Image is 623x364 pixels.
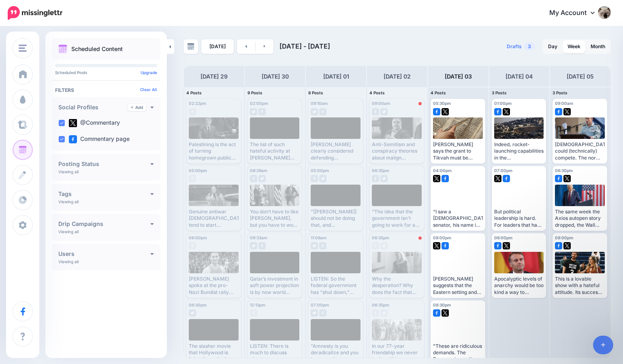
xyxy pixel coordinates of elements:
[492,90,507,95] span: 3 Posts
[567,72,594,81] h4: [DATE] 05
[442,309,449,317] img: twitter-square.png
[494,141,544,161] div: Indeed, rocket-launching capabilities in the [GEOGRAPHIC_DATA] that even modestly approached thos...
[189,141,239,161] div: Palestining is the act of turning homegrown public anger outward and aiming it at [GEOGRAPHIC_DAT...
[250,168,267,173] span: 09:29am
[555,175,562,182] img: facebook-square.png
[433,175,440,182] img: twitter-square.png
[128,104,146,111] a: Add
[433,309,440,317] img: facebook-square.png
[553,90,568,95] span: 3 Posts
[555,242,562,249] img: facebook-square.png
[311,209,361,228] div: "[[PERSON_NAME]] should not be doing that, and [DEMOGRAPHIC_DATA] should not be doing that, and t...
[311,101,328,106] span: 09:10am
[323,72,349,81] h4: [DATE] 01
[311,309,318,317] img: twitter-grey-square.png
[69,119,120,127] label: @Commentary
[503,108,510,115] img: twitter-square.png
[319,175,326,182] img: twitter-grey-square.png
[433,141,483,161] div: [PERSON_NAME] says the grant to Tikvah must be understood within “the framework” of authoritarian...
[311,302,329,307] span: 07:00pm
[494,175,501,182] img: twitter-square.png
[250,242,257,249] img: twitter-grey-square.png
[372,309,379,317] img: facebook-grey-square.png
[433,108,440,115] img: facebook-square.png
[69,135,130,143] label: Commentary page
[58,221,150,227] h4: Drip Campaigns
[445,72,472,81] h4: [DATE] 03
[250,309,257,317] img: facebook-grey-square.png
[502,39,540,54] a: Drafts3
[507,44,522,49] span: Drafts
[372,242,379,249] img: facebook-grey-square.png
[250,276,300,296] div: Qatar’s investment in soft power projection is by now world famous. In recent years, Qatar has sp...
[250,101,268,106] span: 02:00pm
[250,302,265,307] span: 12:13pm
[187,43,194,50] img: calendar-grey-darker.png
[189,209,239,228] div: Genuine antiwar [DEMOGRAPHIC_DATA] tend to start sentences with “As an [DEMOGRAPHIC_DATA]….” [PER...
[262,72,289,81] h4: [DATE] 30
[494,242,501,249] img: facebook-square.png
[58,251,150,257] h4: Users
[586,40,610,53] a: Month
[279,42,330,50] span: [DATE] - [DATE]
[58,169,79,174] p: Viewing all
[250,235,267,240] span: 09:33am
[19,45,27,52] img: menu.png
[372,108,379,115] img: facebook-grey-square.png
[555,141,605,161] div: [DEMOGRAPHIC_DATA] could (technically) compete. The norm was that they had no real opportunity to...
[372,168,389,173] span: 06:35pm
[494,276,544,296] div: Apocalyptic levels of anarchy would be too kind a way to describe this horror show. [URL][DOMAIN_...
[380,242,388,249] img: twitter-grey-square.png
[506,72,533,81] h4: [DATE] 04
[258,108,266,115] img: facebook-grey-square.png
[311,276,361,296] div: LISTEN: So the federal government has “shut down,” which it really hasn’t, actually, and here we ...
[189,343,239,363] div: The slasher movie that Hollywood is living through—box office deflation, audiences vanishing, lay...
[189,276,239,296] div: [PERSON_NAME] spoke at the pro-Nazi Bundist rally held at [GEOGRAPHIC_DATA] on [DATE]. And he wou...
[311,108,318,115] img: twitter-grey-square.png
[372,235,389,240] span: 06:35pm
[555,209,605,228] div: The same week the Axios autopen story dropped, the Wall Street Journal published a letter purport...
[442,108,449,115] img: twitter-square.png
[308,90,323,95] span: 8 Posts
[563,175,571,182] img: twitter-square.png
[189,302,207,307] span: 06:30pm
[563,40,585,53] a: Week
[250,175,257,182] img: facebook-grey-square.png
[433,235,451,240] span: 08:00pm
[494,168,512,173] span: 07:00pm
[384,72,411,81] h4: [DATE] 02
[258,175,266,182] img: twitter-grey-square.png
[58,161,150,167] h4: Posting Status
[311,242,318,249] img: twitter-grey-square.png
[250,209,300,228] div: You don’t have to like [PERSON_NAME], but you have to work with him—he’s the [DEMOGRAPHIC_DATA] p...
[503,175,510,182] img: facebook-square.png
[543,40,562,53] a: Day
[563,242,571,249] img: twitter-square.png
[189,242,196,249] img: facebook-grey-square.png
[555,108,562,115] img: facebook-square.png
[433,242,440,249] img: twitter-square.png
[372,141,422,161] div: Anti-Semitism and conspiracy theories about malign [DEMOGRAPHIC_DATA] control of world affairs ha...
[372,343,422,363] div: In our 77-year friendship we never had anything resembling a serious argument. Neither in all tha...
[369,90,385,95] span: 4 Posts
[311,141,361,161] div: [PERSON_NAME] clearly considered defending [GEOGRAPHIC_DATA] to be one of his more honorable obli...
[372,276,422,296] div: Why the desperation? Why does the fact that [PERSON_NAME] supported Israel and detested anti-Semi...
[58,259,79,264] p: Viewing all
[442,242,449,249] img: facebook-square.png
[555,235,573,240] span: 08:00pm
[250,108,257,115] img: twitter-grey-square.png
[189,168,207,173] span: 05:00pm
[58,191,150,197] h4: Tags
[250,343,300,363] div: LISTEN: There is much to discuss about [PERSON_NAME] historic proposal for ending the war in [GEO...
[503,242,510,249] img: twitter-square.png
[58,104,128,110] h4: Social Profiles
[494,101,512,106] span: 01:00pm
[380,309,388,317] img: twitter-grey-square.png
[69,135,77,143] img: facebook-square.png
[372,175,379,182] img: facebook-grey-square.png
[319,108,326,115] img: facebook-grey-square.png
[433,276,483,296] div: [PERSON_NAME] suggests that the Eastern setting and ancient provenance of the [DEMOGRAPHIC_DATA] ...
[494,235,512,240] span: 06:00pm
[524,43,535,50] span: 3
[433,101,451,106] span: 05:30pm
